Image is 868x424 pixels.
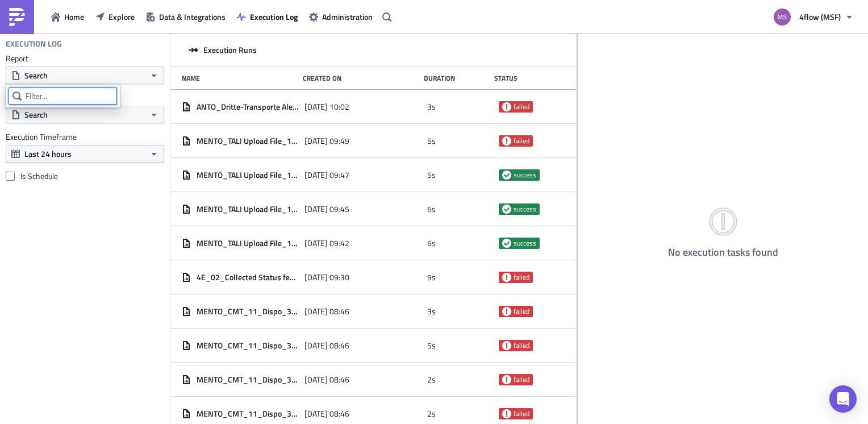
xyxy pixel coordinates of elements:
span: Home [64,11,84,23]
span: failed [502,341,511,350]
label: Report [6,53,164,64]
div: Created On [303,74,418,82]
span: MENTO_CMT_11_Dispo_3_TO_Reminder_USA_Air [197,306,299,317]
span: 9s [427,272,436,282]
span: failed [502,307,511,316]
button: Home [45,8,90,26]
span: [DATE] 09:42 [304,238,349,248]
span: MENTO_TALI Upload File_19:00 Uhr [197,170,299,180]
span: failed [502,273,511,282]
span: 4E_02_Collected Status fehlt_GRP [197,272,299,282]
h4: No execution tasks found [668,247,778,258]
label: Execution Timeframe [6,132,164,142]
span: Execution Runs [203,45,257,55]
span: failed [514,307,529,316]
span: MENTO_TALI Upload File_19:00 Uhr [197,238,299,248]
button: Search [6,66,164,84]
span: [DATE] 09:47 [304,170,349,180]
button: 4flow (MSF) [767,5,859,30]
span: 2s [427,409,436,419]
span: failed [514,273,529,282]
span: 6s [427,238,436,248]
span: 2s [427,375,436,385]
span: [DATE] 08:46 [304,306,349,317]
button: Execution Log [231,8,303,26]
span: success [514,171,536,180]
div: Open Intercom Messenger [829,385,857,413]
span: failed [514,375,529,384]
h4: Execution Log [6,39,62,49]
span: success [514,205,536,214]
span: 4flow (MSF) [799,11,841,23]
span: failed [514,136,529,146]
span: 5s [427,340,436,351]
input: Filter... [9,88,117,105]
span: ANTO_Dritte-Transporte Alerting_10:00 [197,102,299,112]
span: failed [514,341,529,350]
span: 3s [427,306,436,317]
span: [DATE] 09:49 [304,136,349,146]
button: Last 24 hours [6,145,164,163]
div: Name [182,74,297,82]
span: Administration [322,11,373,23]
label: Is Schedule [6,171,164,181]
span: MENTO_TALI Upload File_19:00 Uhr [197,204,299,214]
span: [DATE] 08:46 [304,409,349,419]
span: [DATE] 08:46 [304,340,349,351]
span: 5s [427,170,436,180]
span: failed [502,136,511,146]
button: Administration [303,8,378,26]
span: [DATE] 09:45 [304,204,349,214]
span: [DATE] 10:02 [304,102,349,112]
span: Search [24,109,48,120]
span: failed [514,409,529,418]
span: failed [502,375,511,384]
span: Explore [108,11,135,23]
span: Search [24,69,48,81]
span: [DATE] 08:46 [304,375,349,385]
div: Status [494,74,559,82]
span: success [502,171,511,180]
button: Data & Integrations [140,8,231,26]
button: Explore [90,8,140,26]
span: failed [502,409,511,418]
span: Last 24 hours [24,148,72,160]
span: success [502,205,511,214]
span: MENTO_CMT_11_Dispo_3_TO_Reminder_Asien_Sea [197,375,299,385]
img: Avatar [773,7,792,27]
button: Search [6,106,164,123]
span: 3s [427,102,436,112]
span: Execution Log [250,11,298,23]
img: PushMetrics [8,8,26,26]
span: MENTO_TALI Upload File_19:00 Uhr [197,136,299,146]
div: Duration [424,74,489,82]
span: success [502,239,511,248]
span: 6s [427,204,436,214]
span: failed [502,102,511,111]
span: Data & Integrations [159,11,226,23]
span: MENTO_CMT_11_Dispo_3_TO_Reminder_USA_Sea [197,409,299,419]
span: failed [514,102,529,111]
span: [DATE] 09:30 [304,272,349,282]
span: 5s [427,136,436,146]
span: success [514,239,536,248]
span: MENTO_CMT_11_Dispo_3_TO_Reminder_Road [197,340,299,351]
